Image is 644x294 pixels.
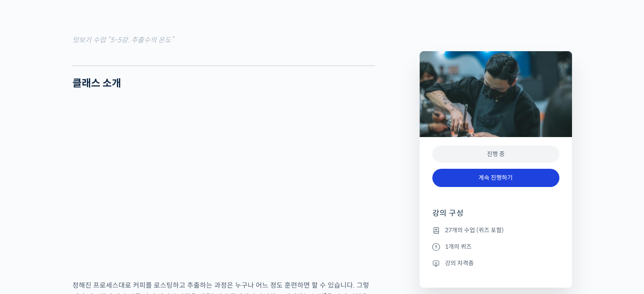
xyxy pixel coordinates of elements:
h4: 강의 구성 [432,208,559,225]
strong: 클래스 소개 [72,77,121,90]
li: 강의 자격증 [432,258,559,268]
li: 1개의 퀴즈 [432,242,559,252]
span: 설정 [131,236,141,243]
span: 홈 [27,236,32,243]
a: 대화 [56,224,109,245]
a: 홈 [3,224,56,245]
span: 대화 [77,237,88,244]
a: 설정 [109,224,163,245]
mark: 맛보기 수업 “5-5강. 추출수의 온도” [72,36,174,44]
div: 진행 중 [432,146,559,163]
a: 계속 진행하기 [432,169,559,187]
li: 27개의 수업 (퀴즈 포함) [432,225,559,235]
